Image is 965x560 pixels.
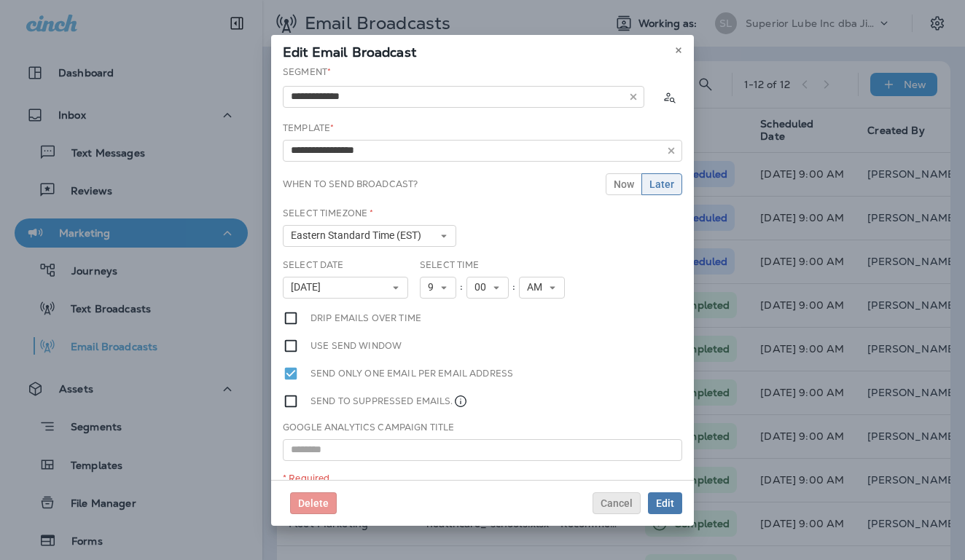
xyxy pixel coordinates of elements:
[283,277,408,299] button: [DATE]
[283,66,331,78] label: Segment
[593,492,641,514] button: Cancel
[283,122,334,134] label: Template
[290,492,337,514] button: Delete
[601,498,633,508] span: Cancel
[283,225,456,247] button: Eastern Standard Time (EST)
[641,173,682,195] button: Later
[310,310,421,326] label: Drip emails over time
[420,277,456,299] button: 9
[649,179,674,189] span: Later
[466,277,509,299] button: 00
[283,259,344,271] label: Select Date
[656,498,674,508] span: Edit
[310,366,513,382] label: Send only one email per email address
[310,338,402,354] label: Use send window
[527,281,548,293] span: AM
[456,277,466,299] div: :
[283,178,418,190] label: When to send broadcast?
[298,498,329,508] span: Delete
[283,473,682,484] div: * Required
[291,281,327,293] span: [DATE]
[656,84,682,110] button: Calculate the estimated number of emails to be sent based on selected segment. (This could take a...
[519,277,565,299] button: AM
[606,173,642,195] button: Now
[283,208,373,219] label: Select Timezone
[648,492,682,514] button: Edit
[474,281,492,293] span: 00
[420,259,480,271] label: Select Time
[283,422,454,433] label: Google Analytics Campaign Title
[291,229,427,242] span: Eastern Standard Time (EST)
[509,277,519,299] div: :
[428,281,439,293] span: 9
[614,179,634,189] span: Now
[271,35,694,66] div: Edit Email Broadcast
[310,393,468,409] label: Send to suppressed emails.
